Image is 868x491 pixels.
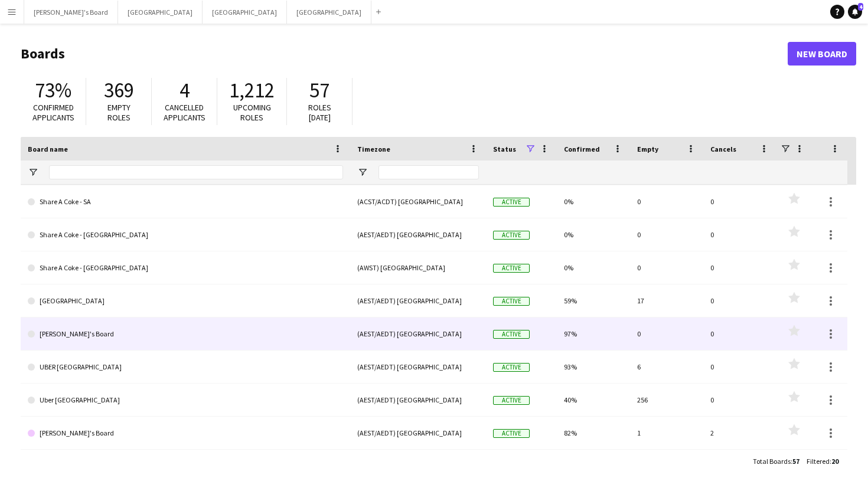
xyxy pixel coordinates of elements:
div: 59% [557,284,630,317]
div: 0 [703,384,776,416]
span: Confirmed [564,145,600,153]
a: [PERSON_NAME]'s Board [28,317,343,351]
div: 93% [557,351,630,383]
span: Cancelled applicants [164,102,205,123]
span: Confirmed applicants [32,102,74,123]
span: 369 [104,77,134,103]
span: Status [493,145,516,153]
div: 1 [630,417,703,449]
div: 0 [703,317,776,350]
button: [GEOGRAPHIC_DATA] [203,1,287,24]
button: Open Filter Menu [28,167,38,178]
a: 4 [848,5,862,19]
span: Active [493,429,530,438]
div: 40% [557,384,630,416]
div: 0 [703,351,776,383]
span: 73% [35,77,71,103]
div: (AEST/AEDT) [GEOGRAPHIC_DATA] [350,218,486,251]
a: Share A Coke - [GEOGRAPHIC_DATA] [28,218,343,251]
a: Uber [GEOGRAPHIC_DATA] [28,384,343,417]
span: Active [493,330,530,339]
div: (ACST/ACDT) [GEOGRAPHIC_DATA] [350,185,486,218]
span: Cancels [710,145,736,153]
button: [GEOGRAPHIC_DATA] [118,1,203,24]
a: UBER [GEOGRAPHIC_DATA] [28,351,343,384]
input: Board name Filter Input [49,165,343,179]
span: Filtered [807,457,830,466]
div: 0% [557,251,630,284]
span: 20 [831,457,838,466]
div: : [753,450,800,473]
div: 17 [630,284,703,317]
span: Total Boards [753,457,791,466]
span: 4 [858,3,863,11]
div: 6 [630,351,703,383]
div: (AEST/AEDT) [GEOGRAPHIC_DATA] [350,284,486,317]
div: 0 [630,218,703,251]
button: [GEOGRAPHIC_DATA] [287,1,371,24]
span: Active [493,231,530,240]
div: (AWST) [GEOGRAPHIC_DATA] [350,251,486,284]
span: Empty roles [107,102,130,123]
div: (AEST/AEDT) [GEOGRAPHIC_DATA] [350,417,486,449]
div: 0 [630,185,703,218]
h1: Boards [21,45,788,63]
a: [PERSON_NAME]'s Board [28,417,343,450]
span: Upcoming roles [233,102,271,123]
span: Active [493,363,530,372]
span: Active [493,297,530,306]
a: New Board [788,42,856,66]
input: Timezone Filter Input [378,165,479,179]
a: Share A Coke - SA [28,185,343,218]
a: [GEOGRAPHIC_DATA] [28,284,343,317]
div: 0 [703,284,776,317]
div: 0 [703,185,776,218]
div: (AEST/AEDT) [GEOGRAPHIC_DATA] [350,384,486,416]
div: 256 [630,384,703,416]
div: 82% [557,417,630,449]
div: (AEST/AEDT) [GEOGRAPHIC_DATA] [350,317,486,350]
span: 57 [792,457,800,466]
span: Active [493,264,530,273]
div: 2 [703,417,776,449]
div: 0% [557,218,630,251]
span: 1,212 [229,77,275,103]
div: (AEST/AEDT) [GEOGRAPHIC_DATA] [350,351,486,383]
span: Roles [DATE] [308,102,331,123]
div: 0 [630,317,703,350]
a: Share A Coke - [GEOGRAPHIC_DATA] [28,251,343,284]
button: Open Filter Menu [357,167,368,178]
div: : [807,450,838,473]
span: Active [493,198,530,207]
span: 4 [180,77,190,103]
span: 57 [309,77,329,103]
span: Board name [28,145,68,153]
div: 0% [557,185,630,218]
span: Timezone [357,145,390,153]
div: 0 [703,251,776,284]
div: 0 [630,251,703,284]
div: 0 [703,218,776,251]
span: Empty [637,145,658,153]
span: Active [493,396,530,405]
button: [PERSON_NAME]'s Board [24,1,118,24]
div: 97% [557,317,630,350]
